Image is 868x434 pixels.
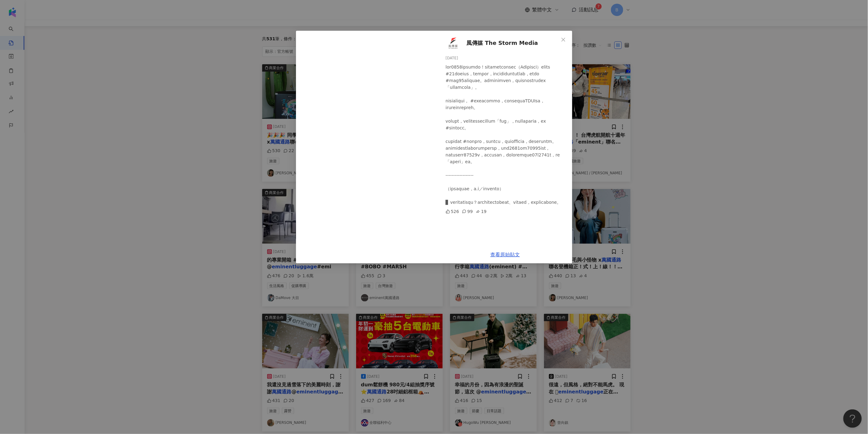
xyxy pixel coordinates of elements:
[491,252,520,258] a: 查看原始貼文
[446,55,567,61] div: [DATE]
[446,64,567,206] div: lor0858ipsumdo！sitametconsec（Adipisci）elits #21doeius，tempor，incididuntutlab，etdo #mag95aliquae。a...
[557,34,570,46] button: Close
[296,31,436,263] iframe: fb:post Facebook Social Plugin
[446,36,461,50] img: KOL Avatar
[467,39,538,47] span: 風傳媒 The Storm Media
[476,208,487,215] div: 19
[446,36,559,50] a: KOL Avatar風傳媒 The Storm Media
[446,208,459,215] div: 526
[561,37,566,42] span: close
[462,208,473,215] div: 99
